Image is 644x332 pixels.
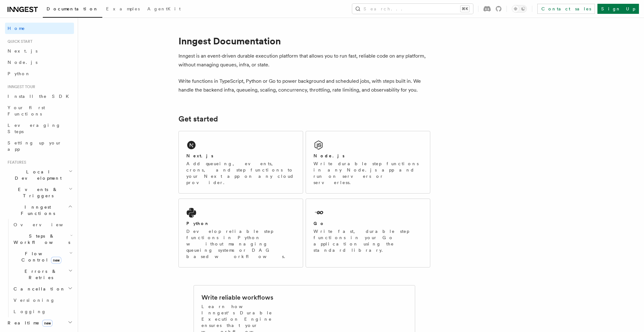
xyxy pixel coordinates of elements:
[5,186,69,199] span: Events & Triggers
[178,35,430,47] h1: Inngest Documentation
[42,320,53,327] span: new
[186,228,295,260] p: Develop reliable step functions in Python without managing queueing systems or DAG based workflows.
[186,153,213,159] h2: Next.js
[5,84,35,89] span: Inngest tour
[5,102,74,120] a: Your first Functions
[11,286,65,292] span: Cancellation
[8,105,45,116] span: Your first Functions
[102,2,144,17] a: Examples
[178,199,303,267] a: PythonDevelop reliable step functions in Python without managing queueing systems or DAG based wo...
[144,2,184,17] a: AgentKit
[460,6,469,12] kbd: ⌘K
[5,201,74,219] button: Inngest Functions
[5,219,74,317] div: Inngest Functions
[11,266,74,283] button: Errors & Retries
[8,48,37,53] span: Next.js
[8,94,73,99] span: Install the SDK
[8,123,61,134] span: Leveraging Steps
[51,257,61,264] span: new
[11,295,74,306] a: Versioning
[43,2,102,18] a: Documentation
[5,184,74,201] button: Events & Triggers
[8,71,31,76] span: Python
[11,248,74,266] button: Flow Controlnew
[306,131,430,194] a: Node.jsWrite durable step functions in any Node.js app and run on servers or serverless.
[5,160,26,165] span: Features
[5,169,69,181] span: Local Development
[14,222,78,227] span: Overview
[597,4,639,14] a: Sign Up
[512,5,527,13] button: Toggle dark mode
[8,140,62,152] span: Setting up your app
[352,4,473,14] button: Search...⌘K
[5,39,32,44] span: Quick start
[106,6,140,11] span: Examples
[147,6,181,11] span: AgentKit
[537,4,595,14] a: Contact sales
[11,233,70,245] span: Steps & Workflows
[11,306,74,317] a: Logging
[5,45,74,57] a: Next.js
[8,60,37,65] span: Node.js
[11,219,74,230] a: Overview
[8,25,25,31] span: Home
[201,293,273,302] h2: Write reliable workflows
[314,220,325,227] h2: Go
[14,298,55,303] span: Versioning
[178,52,430,69] p: Inngest is an event-driven durable execution platform that allows you to run fast, reliable code ...
[11,230,74,248] button: Steps & Workflows
[178,115,218,123] a: Get started
[314,160,422,186] p: Write durable step functions in any Node.js app and run on servers or serverless.
[11,283,74,295] button: Cancellation
[5,120,74,137] a: Leveraging Steps
[5,91,74,102] a: Install the SDK
[5,166,74,184] button: Local Development
[11,268,68,281] span: Errors & Retries
[14,309,46,314] span: Logging
[5,320,53,326] span: Realtime
[5,137,74,155] a: Setting up your app
[178,131,303,194] a: Next.jsAdd queueing, events, crons, and step functions to your Next app on any cloud provider.
[314,228,422,253] p: Write fast, durable step functions in your Go application using the standard library.
[306,199,430,267] a: GoWrite fast, durable step functions in your Go application using the standard library.
[11,250,69,263] span: Flow Control
[314,153,345,159] h2: Node.js
[178,77,430,94] p: Write functions in TypeScript, Python or Go to power background and scheduled jobs, with steps bu...
[186,220,210,227] h2: Python
[186,160,295,186] p: Add queueing, events, crons, and step functions to your Next app on any cloud provider.
[5,204,68,217] span: Inngest Functions
[5,23,74,34] a: Home
[47,6,99,11] span: Documentation
[5,57,74,68] a: Node.js
[5,68,74,79] a: Python
[5,317,74,329] button: Realtimenew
